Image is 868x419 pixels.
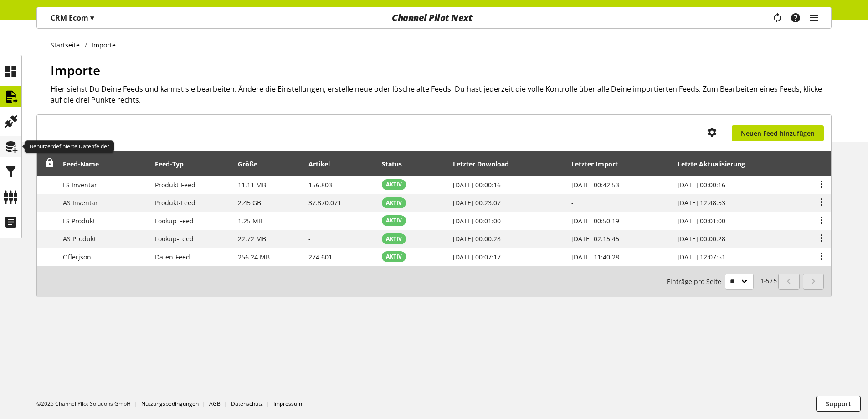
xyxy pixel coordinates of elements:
span: Importe [51,62,100,79]
span: 22.72 MB [238,234,266,243]
span: Einträge pro Seite [667,277,725,286]
h2: Hier siehst Du Deine Feeds und kannst sie bearbeiten. Ändere die Einstellungen, erstelle neue ode... [51,83,832,105]
a: Nutzungsbedingungen [141,400,199,408]
a: Startseite [51,40,85,50]
span: Entsperren, um Zeilen neu anzuordnen [45,158,55,168]
a: Datenschutz [231,400,263,408]
span: [DATE] 00:01:00 [678,217,725,225]
span: - [308,234,311,243]
span: [DATE] 11:40:28 [571,253,619,261]
span: 156.803 [308,181,332,189]
span: Neuen Feed hinzufügen [741,129,815,138]
span: [DATE] 00:00:16 [678,181,725,189]
span: 11.11 MB [238,181,266,189]
div: Artikel [308,159,339,169]
span: [DATE] 12:07:51 [678,253,725,261]
span: [DATE] 12:48:53 [678,198,725,207]
span: [DATE] 00:00:28 [453,234,501,243]
li: ©2025 Channel Pilot Solutions GmbH [36,400,141,408]
div: Letzte Aktualisierung [678,159,754,169]
span: [DATE] 00:07:17 [453,253,501,261]
span: Daten-Feed [155,253,190,261]
span: Lookup-Feed [155,217,194,225]
span: - [571,198,574,207]
a: Impressum [273,400,302,408]
span: Offerjson [63,253,91,261]
button: Support [816,396,861,412]
span: LS Inventar [63,181,97,189]
span: AKTIV [386,235,402,243]
div: Feed-Typ [155,159,193,169]
div: Größe [238,159,267,169]
span: [DATE] 00:00:28 [678,234,725,243]
span: [DATE] 02:15:45 [571,234,619,243]
span: Lookup-Feed [155,234,194,243]
span: AKTIV [386,217,402,225]
span: AKTIV [386,199,402,207]
span: [DATE] 00:42:53 [571,181,619,189]
div: Letzter Download [453,159,518,169]
span: ▾ [90,13,94,23]
span: AKTIV [386,181,402,189]
span: 1.25 MB [238,217,262,225]
nav: main navigation [36,7,832,29]
a: AGB [209,400,221,408]
div: Letzter Import [571,159,627,169]
span: - [308,217,311,225]
a: Neuen Feed hinzufügen [732,125,824,141]
div: Entsperren, um Zeilen neu anzuordnen [42,158,55,170]
span: LS Produkt [63,217,95,225]
span: 37.870.071 [308,198,341,207]
span: [DATE] 00:00:16 [453,181,501,189]
span: Produkt-Feed [155,181,195,189]
span: [DATE] 00:01:00 [453,217,501,225]
p: CRM Ecom [51,12,94,23]
div: Benutzerdefinierte Datenfelder [25,140,114,153]
span: [DATE] 00:23:07 [453,198,501,207]
span: 256.24 MB [238,253,270,261]
span: 2.45 GB [238,198,261,207]
span: Produkt-Feed [155,198,195,207]
span: 274.601 [308,253,332,261]
small: 1-5 / 5 [667,274,777,290]
span: Support [826,399,851,409]
span: AS Inventar [63,198,98,207]
span: AS Produkt [63,234,96,243]
div: Feed-Name [63,159,108,169]
span: AKTIV [386,253,402,261]
span: [DATE] 00:50:19 [571,217,619,225]
div: Status [382,159,411,169]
